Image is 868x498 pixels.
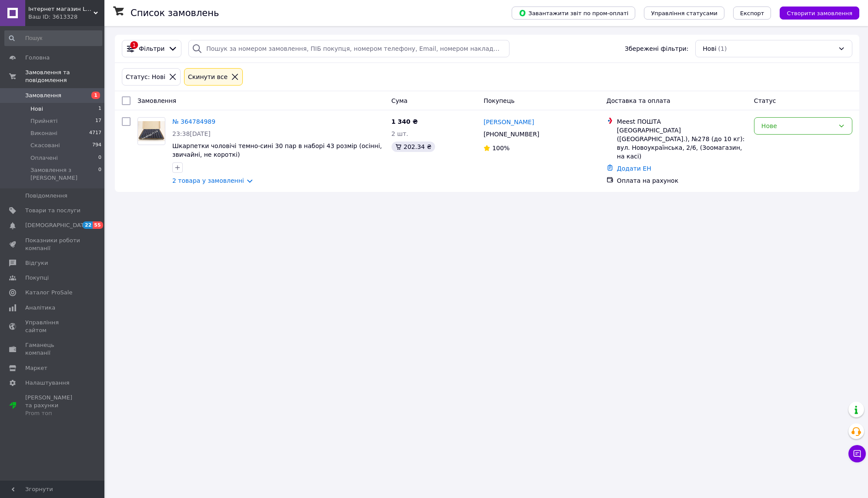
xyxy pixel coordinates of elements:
span: Оплачені [30,154,58,162]
span: 22 [83,221,93,229]
span: Показники роботи компанії [25,237,80,252]
span: Аналітика [25,304,55,312]
a: Створити замовлення [771,9,859,16]
span: Статус [754,97,776,104]
span: 100% [492,145,509,152]
span: 1 [91,92,100,99]
span: Головна [25,54,50,62]
span: Замовлення та повідомлення [25,69,104,84]
span: Замовлення [25,92,61,99]
span: Управління статусами [651,10,717,16]
span: Повідомлення [25,192,67,200]
span: [DEMOGRAPHIC_DATA] [25,221,90,229]
span: Виконані [30,129,57,137]
span: Фільтри [139,44,164,53]
span: Покупець [483,97,514,104]
button: Створити замовлення [780,7,859,20]
span: Відгуки [25,259,48,267]
span: 794 [92,142,101,149]
button: Завантажити звіт по пром-оплаті [512,7,635,20]
span: Інтернет магазин Lux Shop [28,5,94,13]
span: Гаманець компанії [25,341,80,357]
button: Експорт [733,7,771,20]
span: Каталог ProSale [25,289,72,297]
span: Збережені фільтри: [625,44,688,53]
span: Налаштування [25,379,70,387]
span: Товари та послуги [25,207,80,214]
span: Скасовані [30,142,60,149]
span: Cума [392,97,408,104]
div: Prom топ [25,409,80,417]
div: 202.34 ₴ [392,142,435,152]
a: 2 товара у замовленні [172,177,244,184]
a: Фото товару [137,117,165,145]
input: Пошук за номером замовлення, ПІБ покупця, номером телефону, Email, номером накладної [188,40,509,57]
span: Доставка та оплата [607,97,670,104]
span: Прийняті [30,117,57,125]
span: 1 340 ₴ [392,118,418,125]
button: Управління статусами [644,7,724,20]
span: 1 [98,105,101,113]
div: Статус: Нові [124,72,167,82]
span: 0 [98,154,101,162]
span: Експорт [740,10,764,16]
span: 4717 [89,129,101,137]
a: № 364784989 [172,118,215,125]
span: 55 [93,221,103,229]
div: Оплата на рахунок [617,176,747,185]
span: 2 шт. [392,130,409,137]
span: Завантажити звіт по пром-оплаті [519,9,628,17]
div: Нове [761,121,834,131]
div: Ваш ID: 3613328 [28,13,104,21]
input: Пошук [4,30,102,46]
span: 23:38[DATE] [172,130,211,137]
h1: Список замовлень [131,8,219,18]
span: Покупці [25,274,49,282]
img: Фото товару [138,121,165,142]
a: [PERSON_NAME] [483,118,534,126]
span: [PERSON_NAME] та рахунки [25,394,80,418]
span: Маркет [25,364,47,372]
div: Meest ПОШТА [617,117,747,126]
span: 17 [95,117,101,125]
div: [PHONE_NUMBER] [482,128,541,140]
span: Створити замовлення [787,10,852,16]
button: Чат з покупцем [848,445,866,462]
span: Замовлення з [PERSON_NAME] [30,166,98,182]
span: Нові [30,105,43,113]
span: Управління сайтом [25,319,80,334]
span: 0 [98,166,101,182]
span: (1) [718,45,727,52]
span: Замовлення [137,97,176,104]
a: Додати ЕН [617,165,651,172]
span: Нові [703,44,716,53]
div: [GEOGRAPHIC_DATA] ([GEOGRAPHIC_DATA].), №278 (до 10 кг): вул. Новоукраїнська, 2/6, (Зоомагазин, н... [617,126,747,161]
a: Шкарпетки чоловічі темно-сині 30 пар в наборі 43 розмір (осінні, звичайні, не короткі) [172,142,382,158]
div: Cкинути все [186,72,229,82]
